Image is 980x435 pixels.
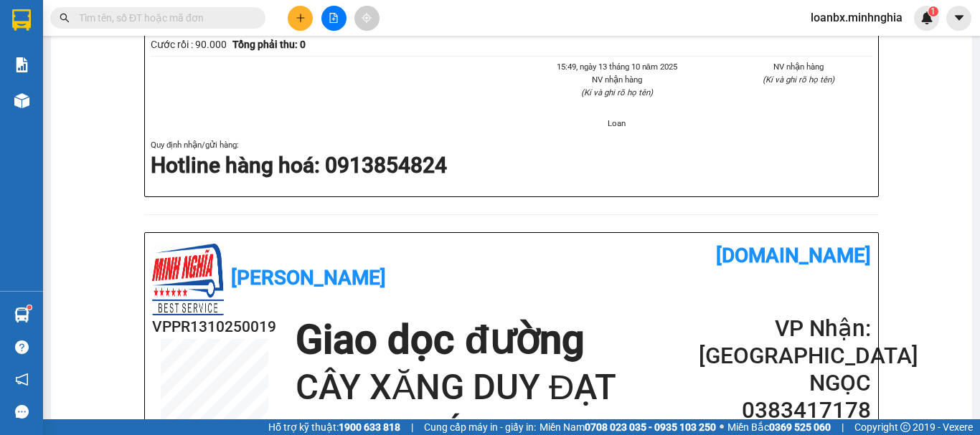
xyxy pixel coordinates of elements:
li: Loan [543,117,691,130]
span: Miền Bắc [727,419,831,435]
span: plus [296,13,306,23]
i: (Kí và ghi rõ họ tên) [581,87,653,97]
span: message [15,405,29,419]
span: Cung cấp máy in - giấy in: [424,419,536,435]
span: search [60,13,70,23]
img: logo.jpg [152,244,224,315]
h2: VP Nhận: [GEOGRAPHIC_DATA] [699,315,871,370]
button: file-add [321,6,347,31]
span: 1 [930,6,936,16]
span: aim [362,13,372,23]
strong: Hotline hàng hoá: 0913854824 [151,153,447,178]
button: aim [354,6,380,31]
img: warehouse-icon [14,307,29,322]
b: [PERSON_NAME] [231,266,386,290]
button: plus [288,6,313,31]
span: | [842,419,844,435]
sup: 1 [928,6,938,16]
button: caret-down [946,6,971,31]
img: warehouse-icon [14,93,29,108]
span: notification [15,373,29,386]
div: Cước rồi : 90.000 [151,37,227,52]
img: logo-vxr [12,9,31,31]
strong: 1900 633 818 [339,421,400,433]
h2: VPPR1310250019 [152,315,276,339]
b: Tổng phải thu: 0 [232,39,306,50]
h1: Giao dọc đường [296,315,698,365]
span: environment [54,34,65,46]
b: [PERSON_NAME] [54,9,174,27]
img: solution-icon [14,57,29,72]
div: Quy định nhận/gửi hàng : [151,138,872,181]
h2: NGỌC [699,370,871,397]
span: phone [54,52,65,64]
span: | [411,419,413,435]
span: Miền Nam [540,419,716,435]
span: Hỗ trợ kỹ thuật: [268,419,400,435]
sup: 1 [27,305,32,310]
span: file-add [329,13,339,23]
span: caret-down [953,11,966,24]
span: question-circle [15,340,29,354]
span: ⚪️ [720,424,724,430]
li: 15:49, ngày 13 tháng 10 năm 2025 [543,60,691,73]
b: [DOMAIN_NAME] [716,244,871,267]
input: Tìm tên, số ĐT hoặc mã đơn [79,10,248,26]
span: copyright [900,422,910,432]
span: loanbx.minhnghia [799,9,914,27]
li: NV nhận hàng [725,60,873,73]
strong: 0708 023 035 - 0935 103 250 [585,421,716,433]
strong: 0369 525 060 [769,421,831,433]
img: icon-new-feature [920,11,933,24]
i: (Kí và ghi rõ họ tên) [763,75,834,85]
h2: 0383417178 [699,397,871,424]
li: NV nhận hàng [543,73,691,86]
